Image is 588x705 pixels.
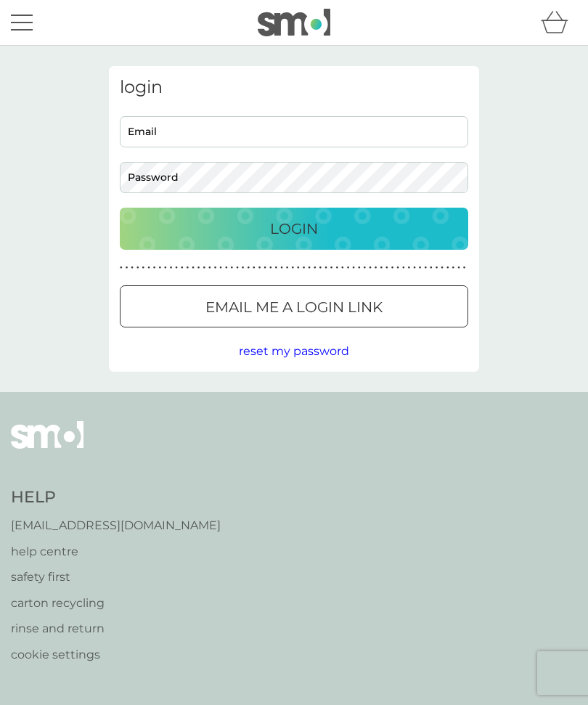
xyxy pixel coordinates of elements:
[239,344,349,358] span: reset my password
[242,264,245,272] p: ●
[153,264,156,272] p: ●
[11,594,221,613] a: carton recycling
[208,264,211,272] p: ●
[264,264,266,272] p: ●
[541,8,577,37] div: basket
[352,264,355,272] p: ●
[11,542,221,561] a: help centre
[203,264,205,272] p: ●
[187,264,189,272] p: ●
[457,264,460,272] p: ●
[364,264,367,272] p: ●
[131,264,134,272] p: ●
[452,264,455,272] p: ●
[303,264,306,272] p: ●
[319,264,322,272] p: ●
[11,421,83,470] img: smol
[120,208,468,250] button: Login
[369,264,372,272] p: ●
[11,516,221,535] a: [EMAIL_ADDRESS][DOMAIN_NAME]
[214,264,217,272] p: ●
[192,264,195,272] p: ●
[11,645,221,664] a: cookie settings
[270,217,318,240] p: Login
[236,264,239,272] p: ●
[253,264,256,272] p: ●
[314,264,317,272] p: ●
[330,264,333,272] p: ●
[11,568,221,587] a: safety first
[430,264,433,272] p: ●
[11,486,221,509] h4: Help
[280,264,283,272] p: ●
[164,264,167,272] p: ●
[358,264,361,272] p: ●
[335,264,338,272] p: ●
[275,264,278,272] p: ●
[286,264,289,272] p: ●
[175,264,178,272] p: ●
[158,264,161,272] p: ●
[297,264,300,272] p: ●
[197,264,200,272] p: ●
[239,342,349,361] button: reset my password
[247,264,250,272] p: ●
[170,264,173,272] p: ●
[120,285,468,327] button: Email me a login link
[219,264,222,272] p: ●
[424,264,427,272] p: ●
[147,264,150,272] p: ●
[463,264,466,272] p: ●
[205,296,383,319] p: Email me a login link
[136,264,139,272] p: ●
[419,264,422,272] p: ●
[11,9,33,36] button: menu
[413,264,416,272] p: ●
[380,264,383,272] p: ●
[231,264,234,272] p: ●
[126,264,128,272] p: ●
[408,264,411,272] p: ●
[375,264,377,272] p: ●
[258,9,330,36] img: smol
[347,264,350,272] p: ●
[446,264,449,272] p: ●
[385,264,388,272] p: ●
[11,619,221,638] a: rinse and return
[436,264,438,272] p: ●
[341,264,344,272] p: ●
[120,77,468,98] h3: login
[324,264,327,272] p: ●
[269,264,272,272] p: ●
[142,264,145,272] p: ●
[291,264,294,272] p: ●
[441,264,444,272] p: ●
[402,264,405,272] p: ●
[391,264,394,272] p: ●
[308,264,311,272] p: ●
[120,264,123,272] p: ●
[258,264,261,272] p: ●
[181,264,184,272] p: ●
[396,264,399,272] p: ●
[225,264,228,272] p: ●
